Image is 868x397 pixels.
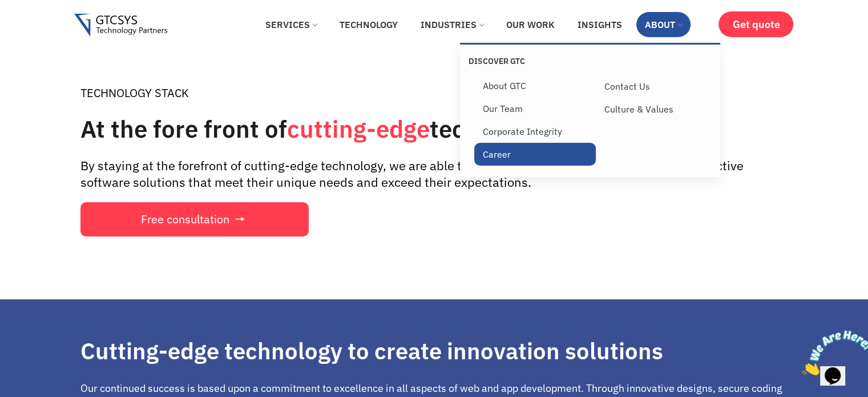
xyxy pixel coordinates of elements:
a: Contact Us [596,75,717,98]
div: Cutting-edge technology to create innovation solutions [80,334,788,368]
a: Free consultation [80,202,309,236]
a: Get quote [718,11,793,37]
a: Services [257,12,325,37]
a: Our Work [498,12,563,37]
span: cutting-edge [287,113,430,145]
a: Culture & Values [596,98,717,121]
img: Gtcsys logo [74,14,167,37]
span: Get quote [732,18,780,30]
a: About GTC [474,74,596,97]
div: By staying at the forefront of cutting-edge technology, we are able to provide our clients with i... [80,158,788,190]
a: Career [474,143,596,166]
a: Corporate Integrity [474,120,596,143]
p: Discover GTC [469,56,590,66]
iframe: chat widget [797,326,868,380]
span: Free consultation [141,214,229,225]
a: Industries [412,12,492,37]
a: About [636,12,691,37]
a: Insights [569,12,631,37]
a: Technology [331,12,406,37]
img: Chat attention grabber [5,5,75,50]
h1: At the fore front of technologies [80,112,788,146]
div: TECHNOLOGY STACK [80,86,788,101]
a: Our Team [474,97,596,120]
